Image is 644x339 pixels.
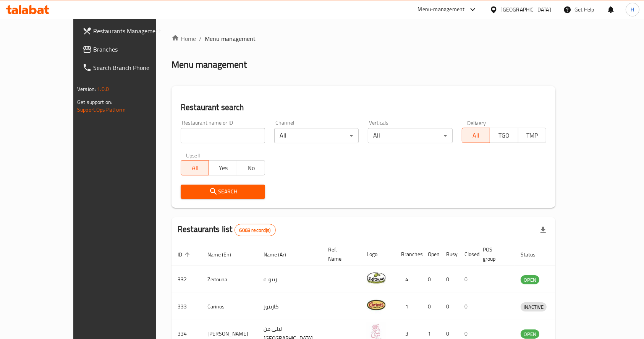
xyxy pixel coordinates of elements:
[93,63,175,72] span: Search Branch Phone
[199,34,202,43] li: /
[521,276,539,284] span: OPEN
[367,295,386,315] img: Carinos
[77,105,126,115] a: Support.OpsPlatform
[521,302,547,311] div: INACTIVE
[465,130,487,141] span: All
[422,266,440,293] td: 0
[184,162,206,174] span: All
[368,128,452,143] div: All
[97,84,109,94] span: 1.0.0
[172,58,247,71] h2: Menu management
[274,128,359,143] div: All
[77,97,112,107] span: Get support on:
[235,224,276,236] div: Total records count
[422,243,440,266] th: Open
[440,243,458,266] th: Busy
[77,84,96,94] span: Version:
[458,243,477,266] th: Closed
[207,250,241,259] span: Name (En)
[395,266,422,293] td: 4
[205,34,256,43] span: Menu management
[172,34,196,43] a: Home
[418,5,465,14] div: Menu-management
[172,293,201,320] td: 333
[483,245,505,263] span: POS group
[328,245,351,263] span: Ref. Name
[76,22,181,40] a: Restaurants Management
[440,293,458,320] td: 0
[422,293,440,320] td: 0
[187,187,259,196] span: Search
[631,5,634,14] span: H
[458,266,477,293] td: 0
[493,130,515,141] span: TGO
[440,266,458,293] td: 0
[181,128,265,143] input: Search for restaurant name or ID..
[235,227,275,234] span: 6068 record(s)
[186,152,200,158] label: Upsell
[367,268,386,287] img: Zeitouna
[490,128,518,143] button: TGO
[501,5,551,14] div: [GEOGRAPHIC_DATA]
[264,250,296,259] span: Name (Ar)
[521,250,545,259] span: Status
[521,303,547,311] span: INACTIVE
[181,185,265,199] button: Search
[212,162,234,174] span: Yes
[172,34,555,43] nav: breadcrumb
[178,224,276,236] h2: Restaurants list
[467,120,486,125] label: Delivery
[395,293,422,320] td: 1
[395,243,422,266] th: Branches
[521,130,543,141] span: TMP
[178,250,192,259] span: ID
[462,128,490,143] button: All
[237,160,265,175] button: No
[240,162,262,174] span: No
[181,160,209,175] button: All
[172,266,201,293] td: 332
[521,330,539,339] span: OPEN
[361,243,395,266] th: Logo
[93,26,175,36] span: Restaurants Management
[76,40,181,58] a: Branches
[76,58,181,77] a: Search Branch Phone
[534,221,552,239] div: Export file
[257,293,322,320] td: كارينوز
[518,128,546,143] button: TMP
[209,160,237,175] button: Yes
[201,293,257,320] td: Carinos
[257,266,322,293] td: زيتونة
[201,266,257,293] td: Zeitouna
[181,102,546,113] h2: Restaurant search
[458,293,477,320] td: 0
[93,45,175,54] span: Branches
